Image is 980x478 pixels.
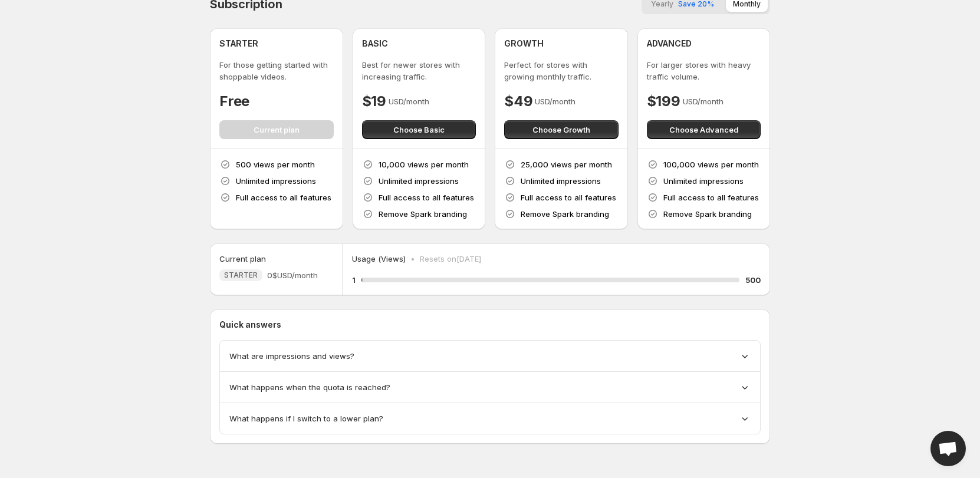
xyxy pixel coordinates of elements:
[532,124,590,136] span: Choose Growth
[663,192,759,203] p: Full access to all features
[663,208,752,220] p: Remove Spark branding
[362,92,386,111] h4: $19
[379,208,467,220] p: Remove Spark branding
[219,59,334,83] p: For those getting started with shoppable videos.
[389,95,429,107] p: USD/month
[362,120,476,139] button: Choose Basic
[379,159,469,170] p: 10,000 views per month
[504,59,619,83] p: Perfect for stores with growing monthly traffic.
[410,253,415,265] p: •
[647,59,761,83] p: For larger stores with heavy traffic volume.
[229,413,383,424] span: What happens if I switch to a lower plan?
[393,124,445,136] span: Choose Basic
[236,175,316,187] p: Unlimited impressions
[535,95,575,107] p: USD/month
[647,38,692,50] h4: ADVANCED
[663,175,744,187] p: Unlimited impressions
[379,192,474,203] p: Full access to all features
[362,59,476,83] p: Best for newer stores with increasing traffic.
[521,175,601,187] p: Unlimited impressions
[224,271,258,280] span: STARTER
[229,350,354,362] span: What are impressions and views?
[219,38,258,50] h4: STARTER
[504,38,544,50] h4: GROWTH
[219,253,266,265] h5: Current plan
[352,274,356,286] h5: 1
[663,159,759,170] p: 100,000 views per month
[236,192,331,203] p: Full access to all features
[647,92,680,111] h4: $199
[647,120,761,139] button: Choose Advanced
[267,269,318,281] span: 0$ USD/month
[504,92,532,111] h4: $49
[229,381,390,393] span: What happens when the quota is reached?
[930,431,966,466] a: Open chat
[219,92,249,111] h4: Free
[352,253,406,265] p: Usage (Views)
[236,159,315,170] p: 500 views per month
[219,319,761,331] p: Quick answers
[504,120,619,139] button: Choose Growth
[521,208,609,220] p: Remove Spark branding
[669,124,738,136] span: Choose Advanced
[521,192,616,203] p: Full access to all features
[521,159,612,170] p: 25,000 views per month
[420,253,481,265] p: Resets on [DATE]
[362,38,388,50] h4: BASIC
[683,95,724,107] p: USD/month
[379,175,459,187] p: Unlimited impressions
[745,274,761,286] h5: 500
